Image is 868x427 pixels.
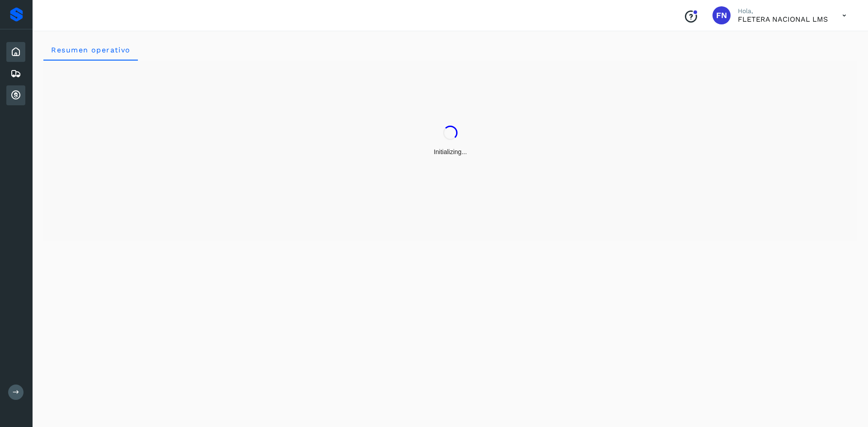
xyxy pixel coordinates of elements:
span: Resumen operativo [51,46,131,54]
div: Inicio [6,42,25,62]
p: Hola, [738,7,828,15]
div: Embarques [6,64,25,84]
p: FLETERA NACIONAL LMS [738,15,828,23]
div: Cuentas por cobrar [6,85,25,105]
